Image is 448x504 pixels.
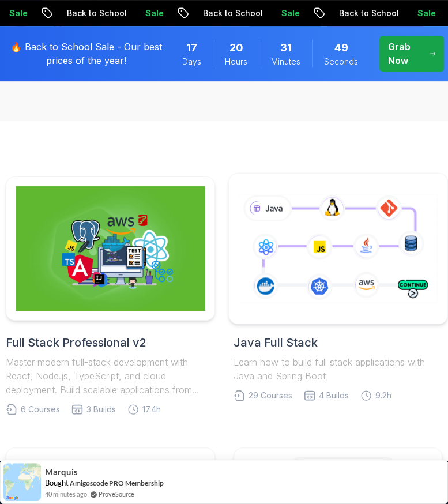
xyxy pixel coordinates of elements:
p: Sale [407,7,444,19]
span: 9.2h [375,390,391,401]
p: Back to School [329,7,407,19]
span: 31 Minutes [280,40,292,56]
span: 6 Courses [21,404,60,415]
p: Sale [135,7,172,19]
span: Seconds [324,56,358,67]
p: Sale [271,7,308,19]
p: Back to School [193,7,271,19]
p: Learn how to build full stack applications with Java and Spring Boot [234,355,443,383]
a: Amigoscode PRO Membership [70,479,164,487]
span: Days [182,56,201,67]
p: Master modern full-stack development with React, Node.js, TypeScript, and cloud deployment. Build... [6,355,215,397]
p: Grab Now [388,40,421,67]
span: 17 Days [186,40,197,56]
a: Full Stack Professional v2Full Stack Professional v2Master modern full-stack development with Rea... [6,176,215,415]
span: 40 minutes ago [45,489,87,499]
img: Full Stack Professional v2 [16,186,205,311]
p: 🔥 Back to School Sale - Our best prices of the year! [7,40,165,67]
span: 29 Courses [249,390,292,401]
h2: Full Stack Professional v2 [6,334,215,351]
h2: Java Full Stack [234,334,443,351]
span: Marquis [45,467,78,477]
span: Bought [45,478,69,487]
a: ProveSource [99,490,134,498]
span: Hours [225,56,247,67]
span: Minutes [271,56,300,67]
img: provesource social proof notification image [3,463,41,501]
span: 17.4h [142,404,161,415]
span: 4 Builds [319,390,349,401]
span: 3 Builds [86,404,116,415]
span: 20 Hours [229,40,243,56]
a: Java Full StackLearn how to build full stack applications with Java and Spring Boot29 Courses4 Bu... [234,176,443,401]
span: 49 Seconds [334,40,348,56]
p: Back to School [57,7,135,19]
